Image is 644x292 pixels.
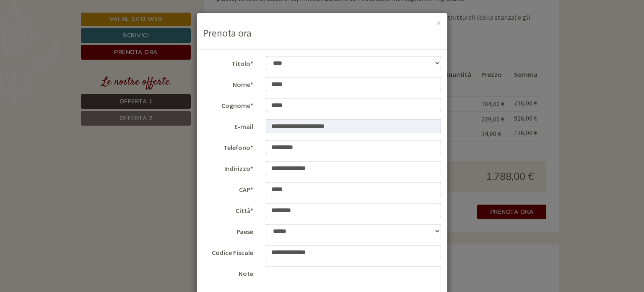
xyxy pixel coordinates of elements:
[197,98,260,110] label: Cognome*
[197,77,260,89] label: Nome*
[6,23,127,48] div: Buon giorno, come possiamo aiutarla?
[197,224,260,237] label: Paese
[13,41,123,47] small: 08:43
[197,245,260,258] label: Codice Fiscale
[13,24,123,31] div: [GEOGRAPHIC_DATA]
[197,56,260,68] label: Titolo*
[197,161,260,174] label: Indirizzo*
[197,119,260,132] label: E-mail
[288,221,331,236] button: Invia
[197,140,260,153] label: Telefono*
[150,6,180,21] div: [DATE]
[203,28,441,39] h3: Prenota ora
[436,18,441,27] button: ×
[197,203,260,216] label: Città*
[197,266,260,279] label: Note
